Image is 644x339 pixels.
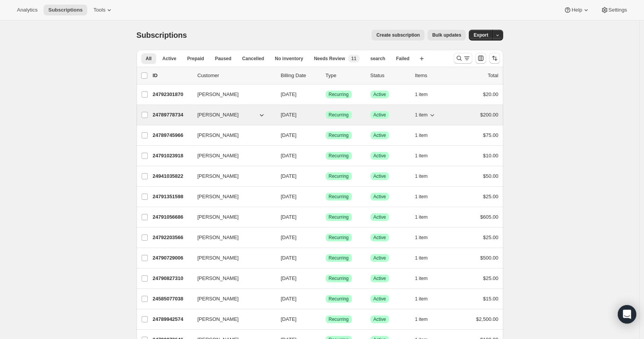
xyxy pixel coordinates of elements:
p: 24585077038 [153,295,191,303]
button: Search and filter results [454,53,472,64]
div: 24941035822[PERSON_NAME][DATE]SuccessRecurringSuccessActive1 item$50.00 [153,171,499,182]
span: 1 item [415,296,428,302]
span: [PERSON_NAME] [198,152,239,160]
span: [DATE] [281,316,297,322]
span: Active [374,275,386,282]
span: Active [374,316,386,322]
span: 1 item [415,173,428,179]
button: Customize table column order and visibility [475,53,486,64]
span: Active [374,234,386,241]
span: [DATE] [281,214,297,220]
span: $500.00 [480,255,499,261]
button: Export [469,30,493,40]
span: [PERSON_NAME] [198,254,239,262]
button: 1 item [415,110,436,120]
p: Customer [198,72,275,79]
span: Active [162,56,176,62]
span: 1 item [415,91,428,98]
span: Active [374,255,386,261]
button: 1 item [415,130,436,141]
span: Recurring [329,255,349,261]
button: 1 item [415,89,436,100]
button: Create new view [416,53,428,64]
button: Analytics [12,5,42,15]
button: Tools [89,5,118,15]
span: [DATE] [281,194,297,199]
span: All [146,56,152,62]
span: [PERSON_NAME] [198,91,239,98]
p: 24791023918 [153,152,191,160]
span: 1 item [415,234,428,241]
span: search [370,56,385,62]
button: Help [559,5,594,15]
span: [PERSON_NAME] [198,295,239,303]
p: 24789942574 [153,315,191,323]
span: Tools [93,7,105,13]
button: [PERSON_NAME] [193,231,270,244]
p: Total [488,72,498,79]
span: $605.00 [480,214,499,220]
span: Cancelled [242,56,264,62]
span: $2,500.00 [476,316,499,322]
span: Settings [609,7,627,13]
div: 24585077038[PERSON_NAME][DATE]SuccessRecurringSuccessActive1 item$15.00 [153,293,499,304]
span: [PERSON_NAME] [198,315,239,323]
span: Recurring [329,112,349,118]
span: Recurring [329,194,349,200]
div: 24792203566[PERSON_NAME][DATE]SuccessRecurringSuccessActive1 item$25.00 [153,232,499,243]
p: 24789778734 [153,111,191,119]
span: Active [374,132,386,138]
p: 24792301870 [153,91,191,98]
button: [PERSON_NAME] [193,293,270,305]
p: 24791056686 [153,213,191,221]
span: Active [374,214,386,220]
span: $200.00 [480,112,499,118]
span: [DATE] [281,173,297,179]
span: 11 [351,56,356,62]
button: [PERSON_NAME] [193,313,270,326]
button: [PERSON_NAME] [193,252,270,264]
span: Help [571,7,582,13]
span: Failed [396,56,409,62]
span: $25.00 [483,275,499,281]
button: 1 item [415,232,436,243]
div: 24791056686[PERSON_NAME][DATE]SuccessRecurringSuccessActive1 item$605.00 [153,212,499,223]
span: $10.00 [483,153,499,159]
span: Subscriptions [48,7,83,13]
span: Recurring [329,153,349,159]
span: Export [473,32,488,38]
button: [PERSON_NAME] [193,170,270,182]
p: 24941035822 [153,172,191,180]
span: $75.00 [483,132,499,138]
p: 24790729006 [153,254,191,262]
span: Needs Review [314,56,345,62]
span: [DATE] [281,112,297,118]
div: 24791351598[PERSON_NAME][DATE]SuccessRecurringSuccessActive1 item$25.00 [153,191,499,202]
button: 1 item [415,171,436,182]
span: [DATE] [281,234,297,240]
button: 1 item [415,253,436,263]
span: Recurring [329,296,349,302]
span: Analytics [17,7,37,13]
span: Active [374,296,386,302]
div: 24791023918[PERSON_NAME][DATE]SuccessRecurringSuccessActive1 item$10.00 [153,150,499,161]
span: $20.00 [483,91,499,97]
p: 24791351598 [153,193,191,201]
button: [PERSON_NAME] [193,109,270,121]
span: [PERSON_NAME] [198,111,239,119]
span: [DATE] [281,296,297,302]
span: 1 item [415,194,428,200]
button: 1 item [415,314,436,325]
button: 1 item [415,150,436,161]
span: 1 item [415,316,428,322]
div: Open Intercom Messenger [618,305,636,324]
span: Recurring [329,173,349,179]
p: 24789745966 [153,132,191,139]
span: Recurring [329,275,349,282]
button: Create subscription [372,30,424,40]
button: [PERSON_NAME] [193,129,270,142]
span: No inventory [275,56,303,62]
span: $25.00 [483,234,499,240]
span: $25.00 [483,194,499,199]
span: Recurring [329,316,349,322]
